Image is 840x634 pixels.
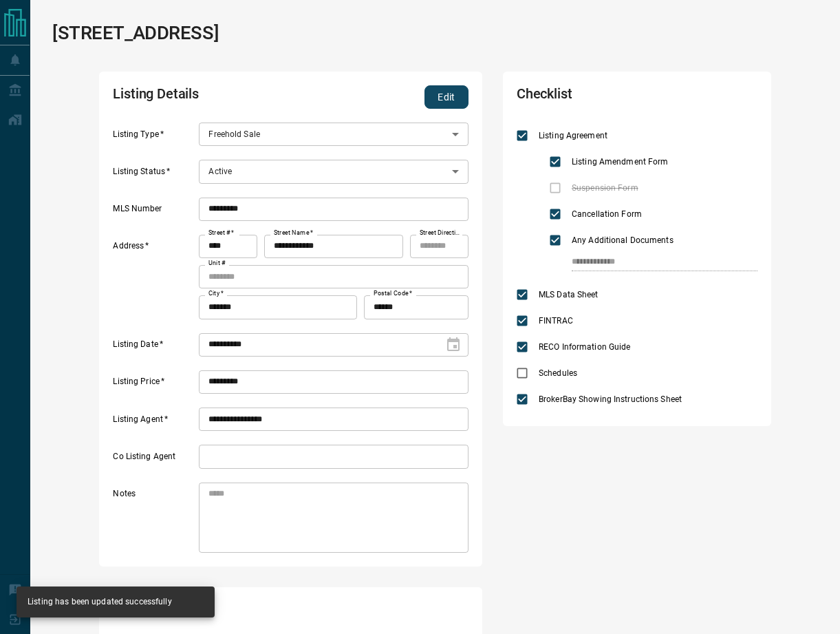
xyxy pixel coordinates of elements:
label: City [208,289,224,298]
span: Any Additional Documents [568,234,677,246]
span: Schedules [535,367,581,379]
h2: Documents [113,601,326,624]
span: FINTRAC [535,315,577,327]
label: Co Listing Agent [113,451,195,469]
button: Edit [424,85,469,109]
div: Listing has been updated successfully [28,591,172,613]
span: RECO Information Guide [535,341,634,353]
label: Address [113,240,195,319]
h2: Checklist [517,85,661,109]
label: Listing Date [113,339,195,357]
label: MLS Number [113,203,195,221]
span: BrokerBay Showing Instructions Sheet [535,393,685,405]
span: Cancellation Form [568,208,645,220]
label: Listing Type [113,129,195,147]
h1: [STREET_ADDRESS] [52,22,219,44]
span: Listing Amendment Form [568,156,671,168]
input: checklist input [572,253,729,271]
label: Unit # [208,259,226,268]
label: Street Direction [420,229,461,237]
span: Suspension Form [568,182,642,194]
label: Listing Agent [113,414,195,432]
span: MLS Data Sheet [535,288,602,301]
div: Freehold Sale [199,123,469,146]
label: Street Name [274,229,313,237]
label: Listing Status [113,166,195,184]
div: Active [199,160,469,183]
label: Street # [208,229,234,237]
label: Listing Price [113,376,195,394]
span: Listing Agreement [535,129,611,142]
label: Notes [113,488,195,553]
h2: Listing Details [113,85,326,109]
label: Postal Code [374,289,412,298]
